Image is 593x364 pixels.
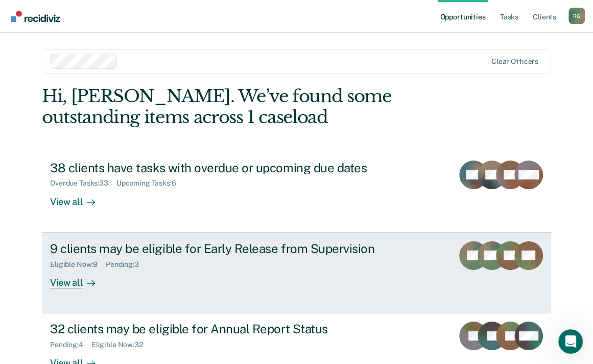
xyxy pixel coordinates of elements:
div: 38 clients have tasks with overdue or upcoming due dates [50,161,409,175]
button: Profile dropdown button [568,8,585,24]
a: 38 clients have tasks with overdue or upcoming due datesOverdue Tasks:33Upcoming Tasks:6View all [42,152,551,233]
div: 9 clients may be eligible for Early Release from Supervision [50,241,409,256]
div: View all [50,268,107,288]
img: Recidiviz [11,11,60,22]
div: Pending : 3 [106,260,147,269]
div: Eligible Now : 9 [50,260,106,269]
div: View all [50,188,107,208]
div: Overdue Tasks : 33 [50,179,116,188]
div: Pending : 4 [50,340,91,349]
div: Eligible Now : 32 [91,340,151,349]
div: Upcoming Tasks : 6 [116,179,184,188]
a: 9 clients may be eligible for Early Release from SupervisionEligible Now:9Pending:3View all [42,233,551,313]
div: 32 clients may be eligible for Annual Report Status [50,322,409,336]
iframe: Intercom live chat [558,329,583,354]
div: Clear officers [491,57,538,66]
div: Hi, [PERSON_NAME]. We’ve found some outstanding items across 1 caseload [42,86,449,128]
div: R G [568,8,585,24]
